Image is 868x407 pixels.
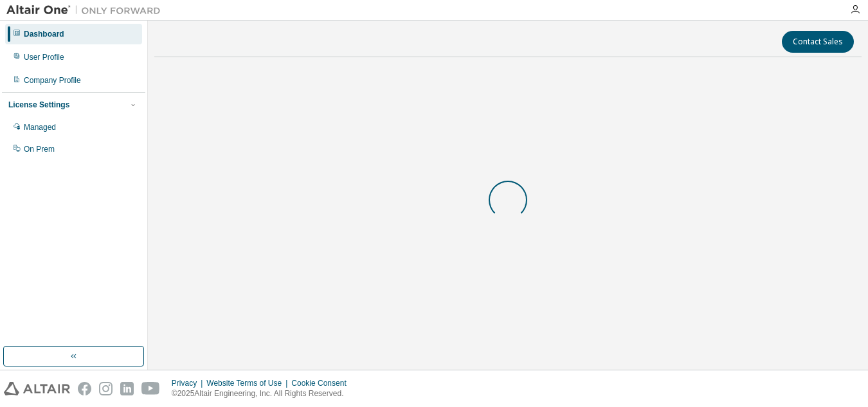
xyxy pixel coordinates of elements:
[172,388,354,399] p: © 2025 Altair Engineering, Inc. All Rights Reserved.
[206,378,291,388] div: Website Terms of Use
[782,31,854,53] button: Contact Sales
[24,144,55,154] div: On Prem
[291,378,354,388] div: Cookie Consent
[99,382,113,395] img: instagram.svg
[172,378,206,388] div: Privacy
[8,100,69,110] div: License Settings
[4,382,70,395] img: altair_logo.svg
[78,382,91,395] img: facebook.svg
[24,52,64,62] div: User Profile
[120,382,134,395] img: linkedin.svg
[24,29,64,39] div: Dashboard
[24,75,81,86] div: Company Profile
[6,4,167,17] img: Altair One
[24,122,56,132] div: Managed
[141,382,160,395] img: youtube.svg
